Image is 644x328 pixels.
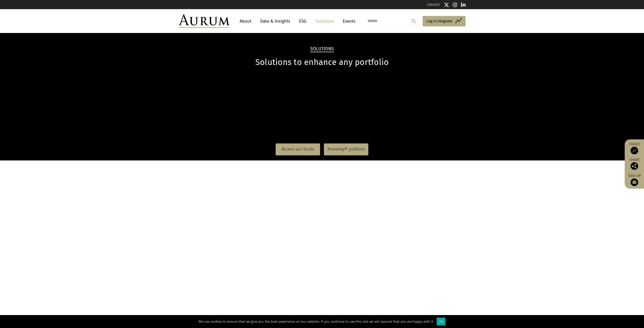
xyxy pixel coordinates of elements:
[313,17,336,26] a: Solutions
[437,318,445,325] div: Ok
[237,17,254,26] a: About
[427,3,440,7] a: CONTACT
[340,17,355,26] a: Events
[631,162,638,170] img: Share this post
[296,17,309,26] a: ESG
[258,17,293,26] a: Data & Insights
[631,178,638,186] img: Sign up to our newsletter
[324,143,368,155] a: Proximity® platform
[453,2,457,7] img: Instagram icon
[179,57,466,67] h1: Solutions to enhance any portfolio
[276,143,320,155] a: Access our funds
[409,16,419,26] input: Submit
[444,2,449,7] img: Twitter icon
[627,158,641,170] div: Share
[179,14,229,28] img: Aurum
[627,142,641,154] a: Funds
[423,16,466,27] a: Log in/Register
[627,174,641,186] a: Sign up
[310,46,334,52] h2: Solutions
[426,18,453,24] span: Log in/Register
[631,147,638,154] img: Access Funds
[461,2,466,7] img: Linkedin icon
